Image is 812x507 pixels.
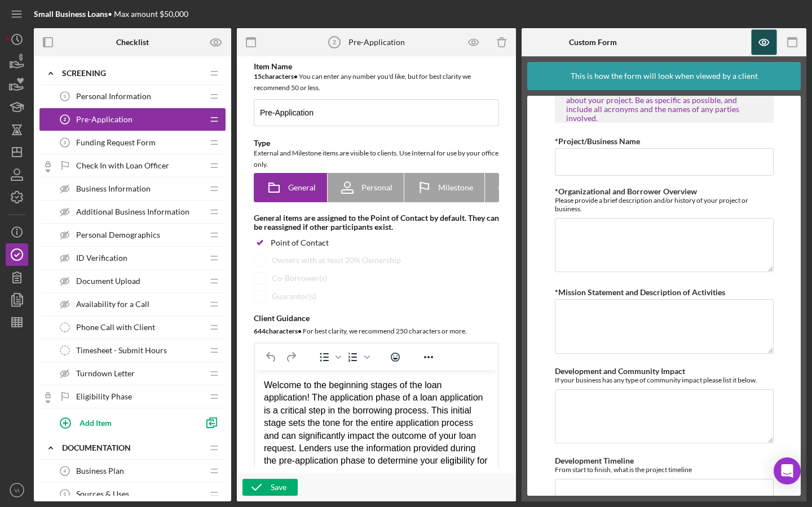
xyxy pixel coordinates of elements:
b: 644 character s • [254,327,302,335]
div: You can enter any number you'd like, but for best clarity we recommend 50 or less. [254,71,499,94]
button: Reveal or hide additional toolbar items [419,349,438,365]
text: VI [14,487,19,493]
div: Client Guidance [254,314,499,323]
tspan: 2 [64,117,67,122]
span: Phone Call with Client [76,323,155,332]
span: Timesheet - Submit Hours [76,346,167,355]
div: Point of Contact [271,238,329,247]
button: VI [6,479,28,501]
span: Check In with Loan Officer [76,161,169,170]
tspan: 5 [64,491,67,497]
div: Please provide a brief description and/or history of your project or business. [555,196,774,213]
span: Funding Request Form [76,138,156,147]
div: Documentation [62,443,203,452]
span: Personal Demographics [76,230,160,239]
label: Development and Community Impact [555,366,685,376]
span: Turndown Letter [76,369,135,378]
span: Sources & Uses [76,490,129,499]
span: Pre-Application [76,115,133,124]
div: • Max amount $50,000 [34,10,188,19]
div: Save [271,479,286,496]
div: This is how the form will look when viewed by a client [571,62,758,90]
span: Milestone [438,183,473,192]
span: Eligibility Phase [76,392,132,401]
tspan: 3 [64,140,67,145]
b: Checklist [116,38,149,47]
button: Emojis [386,349,405,365]
div: Welcome to the beginning stages of the loan application! The application phase of a loan applicat... [9,9,234,161]
span: Additional Business Information [76,207,189,216]
span: General [288,183,316,192]
label: Development Timeline [555,456,634,465]
div: General items are assigned to the Point of Contact by default. They can be reassigned if other pa... [254,214,499,232]
span: Availability for a Call [76,300,149,309]
label: *Mission Statement and Description of Activities [555,287,725,297]
div: From start to finish, what is the project timeline [555,465,774,474]
div: Bullet list [315,349,343,365]
button: Save [242,479,298,496]
tspan: 1 [64,94,67,99]
label: *Organizational and Borrower Overview [555,186,697,196]
div: Open Intercom Messenger [774,457,801,484]
div: Screening [62,69,203,78]
div: Pre-Application [348,38,405,47]
div: Numbered list [343,349,372,365]
body: Rich Text Area. Press ALT-0 for help. [9,9,234,161]
div: Add Item [80,412,112,433]
div: Co-Borrower(s) [272,274,327,283]
tspan: 4 [64,468,67,474]
span: Personal Information [76,92,151,101]
div: External and Milestone items are visible to clients. Use Internal for use by your office only. [254,148,499,170]
b: 15 character s • [254,72,298,81]
tspan: 2 [332,39,336,46]
div: For best clarity, we recommend 250 characters or more. [254,326,499,337]
span: Document Upload [76,277,140,286]
span: Business Information [76,184,151,193]
div: Guarantor(s) [272,292,316,301]
span: ID Verification [76,253,127,263]
div: Type [254,139,499,148]
button: Redo [281,349,301,365]
button: Add Item [51,411,197,434]
div: In this section, please share the baseline information about your project. Be as specific as poss... [566,87,762,123]
b: Small Business Loans [34,9,108,19]
b: Custom Form [569,38,617,47]
label: *Project/Business Name [555,136,640,146]
span: Personal [361,183,392,192]
div: Owners with at least 20% Ownership [272,256,401,265]
button: Undo [262,349,281,365]
span: Business Plan [76,466,124,475]
div: Item Name [254,62,499,71]
iframe: Rich Text Area [255,370,498,496]
div: If your business has any type of community impact please list it below. [555,376,774,384]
